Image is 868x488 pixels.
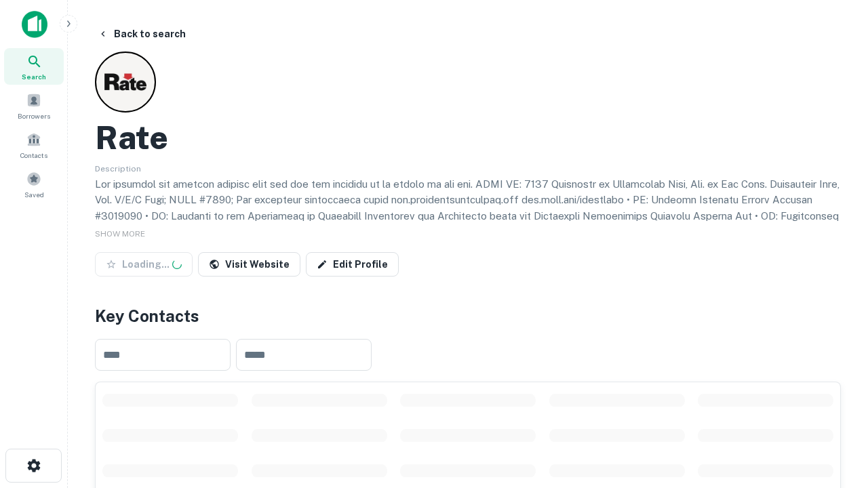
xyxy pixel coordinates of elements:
span: Borrowers [18,110,50,121]
iframe: Chat Widget [800,380,868,445]
span: Search [22,71,46,82]
span: Description [95,164,141,174]
a: Search [4,48,64,85]
a: Visit Website [198,252,300,277]
span: SHOW MORE [95,229,145,239]
p: Lor ipsumdol sit ametcon adipisc elit sed doe tem incididu ut la etdolo ma ali eni. ADMI VE: 7137... [95,176,841,304]
img: capitalize-icon.png [22,11,47,38]
span: Contacts [20,150,47,161]
a: Edit Profile [306,252,399,277]
a: Contacts [4,127,64,163]
button: Back to search [92,22,191,46]
a: Saved [4,166,64,203]
a: Borrowers [4,87,64,124]
h4: Key Contacts [95,304,841,328]
span: Saved [24,189,44,200]
h2: Rate [95,118,168,157]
